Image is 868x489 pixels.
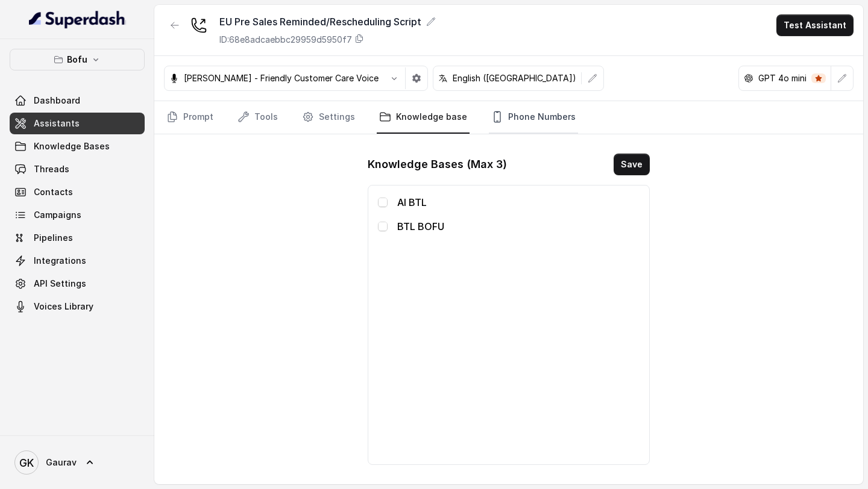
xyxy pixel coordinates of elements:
a: Contacts [10,181,145,203]
span: Voices Library [34,301,93,313]
a: Pipelines [10,227,145,249]
a: API Settings [10,273,145,294]
a: Assistants [10,113,145,134]
p: GPT 4o mini [758,72,807,84]
p: ID: 68e8adcaebbc29959d5950f7 [219,34,352,46]
span: Gaurav [46,456,77,469]
h1: Knowledge Bases (Max 3) [368,155,507,174]
a: Settings [300,101,357,134]
a: Phone Numbers [489,101,578,134]
p: AI BTL [397,195,640,210]
p: English ([GEOGRAPHIC_DATA]) [453,72,576,84]
a: Gaurav [10,446,145,479]
span: Threads [34,163,69,175]
a: Knowledge base [377,101,470,134]
button: Bofu [10,49,145,70]
a: Voices Library [10,296,145,317]
text: GK [19,456,34,469]
img: light.svg [29,10,126,29]
nav: Tabs [164,101,854,134]
span: API Settings [34,278,86,290]
a: Threads [10,158,145,180]
span: Contacts [34,186,73,198]
p: BTL BOFU [397,219,640,234]
span: Knowledge Bases [34,140,110,152]
a: Campaigns [10,204,145,226]
p: Bofu [67,52,87,67]
button: Test Assistant [776,14,854,36]
span: Integrations [34,255,86,267]
span: Pipelines [34,232,73,244]
svg: openai logo [744,73,753,83]
span: Dashboard [34,95,80,107]
a: Integrations [10,250,145,272]
p: [PERSON_NAME] - Friendly Customer Care Voice [184,72,379,84]
div: EU Pre Sales Reminded/Rescheduling Script [219,14,436,29]
span: Assistants [34,117,80,129]
span: Campaigns [34,209,81,221]
a: Tools [235,101,280,134]
a: Dashboard [10,90,145,111]
button: Save [614,154,650,175]
a: Knowledge Bases [10,135,145,157]
a: Prompt [164,101,216,134]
